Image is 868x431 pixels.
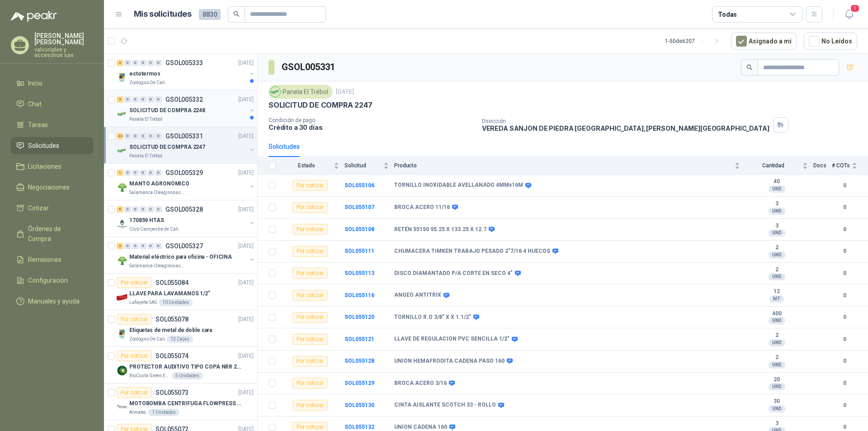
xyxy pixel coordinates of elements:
[238,242,254,251] p: [DATE]
[28,182,70,192] span: Negociaciones
[233,11,240,17] span: search
[832,157,868,175] th: # COTs
[718,9,737,19] div: Todas
[117,218,127,229] img: Company Logo
[155,243,162,249] div: 0
[344,402,374,408] b: SOL055130
[147,243,154,249] div: 0
[117,131,255,160] a: 32 0 0 0 0 0 GSOL005331[DATE] Company LogoSOLICITUD DE COMPRA 2247Panela El Trébol
[117,206,123,213] div: 5
[745,223,808,230] b: 3
[394,292,441,299] b: ANGEO ANTITRIX
[745,376,808,384] b: 20
[745,398,808,405] b: 30
[199,9,221,20] span: 8830
[344,336,374,342] b: SOL055121
[344,204,374,210] a: SOL055107
[745,332,808,339] b: 2
[117,277,152,288] div: Por cotizar
[172,372,203,379] div: 5 Unidades
[155,133,162,139] div: 0
[124,243,131,249] div: 0
[28,120,48,130] span: Tareas
[394,270,513,277] b: DISCO DIAMANTADO P/A CORTE EN SECO 4"
[292,202,328,213] div: Por cotizar
[117,292,127,303] img: Company Logo
[832,181,857,190] b: 0
[832,162,850,169] span: # COTs
[140,206,146,213] div: 0
[147,133,154,139] div: 0
[159,299,193,306] div: 10 Unidades
[117,387,152,398] div: Por cotizar
[769,383,785,390] div: UND
[132,206,139,213] div: 0
[344,157,394,175] th: Solicitud
[292,356,328,367] div: Por cotizar
[28,224,85,244] span: Órdenes de Compra
[238,59,254,67] p: [DATE]
[745,310,808,317] b: 400
[28,78,42,88] span: Inicio
[344,162,382,169] span: Solicitud
[745,244,808,251] b: 2
[832,247,857,256] b: 0
[11,293,93,310] a: Manuales y ayuda
[850,4,860,13] span: 1
[769,295,784,303] div: MT
[129,116,162,123] p: Panela El Trébol
[34,47,93,58] p: valvuniples y accesorios sas
[11,75,93,92] a: Inicio
[117,94,255,123] a: 3 0 0 0 0 0 GSOL005332[DATE] Company LogoSOLICITUD DE COMPRA 2248Panela El Trébol
[344,314,374,320] b: SOL055120
[769,339,785,346] div: UND
[281,157,344,175] th: Estado
[832,269,857,278] b: 0
[832,379,857,388] b: 0
[147,96,154,103] div: 0
[140,243,146,249] div: 0
[745,288,808,295] b: 12
[132,60,139,66] div: 0
[28,255,61,265] span: Remisiones
[292,334,328,345] div: Por cotizar
[238,352,254,360] p: [DATE]
[155,96,162,103] div: 0
[132,170,139,176] div: 0
[129,289,210,298] p: LLAVE PARA LAVAMANOS 1/2"
[124,96,131,103] div: 0
[769,185,785,193] div: UND
[129,399,242,408] p: MOTOBOMBA CENTRIFUGA FLOWPRESS 1.5HP-220
[769,361,785,369] div: UND
[292,290,328,301] div: Por cotizar
[394,424,447,431] b: UNION CADENA 160
[165,170,203,176] p: GSOL005329
[132,243,139,249] div: 0
[344,248,374,254] b: SOL055111
[117,57,255,86] a: 3 0 0 0 0 0 GSOL005333[DATE] Company LogoectotermosZoologico De Cali
[832,401,857,410] b: 0
[292,224,328,235] div: Por cotizar
[292,268,328,279] div: Por cotizar
[11,272,93,289] a: Configuración
[11,116,93,133] a: Tareas
[129,180,189,188] p: MANTO AGRONOMICO
[238,95,254,104] p: [DATE]
[147,60,154,66] div: 0
[156,316,189,322] p: SOL055078
[165,243,203,249] p: GSOL005327
[804,33,857,50] button: No Leídos
[155,170,162,176] div: 0
[769,229,785,237] div: UND
[336,88,354,96] p: [DATE]
[769,405,785,412] div: UND
[394,380,447,387] b: BROCA ACERO 3/16
[292,378,328,388] div: Por cotizar
[745,354,808,361] b: 2
[129,372,170,379] p: BioCosta Green Energy S.A.S
[28,161,61,171] span: Licitaciones
[813,157,832,175] th: Docs
[129,79,165,86] p: Zoologico De Cali
[238,279,254,287] p: [DATE]
[270,87,280,97] img: Company Logo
